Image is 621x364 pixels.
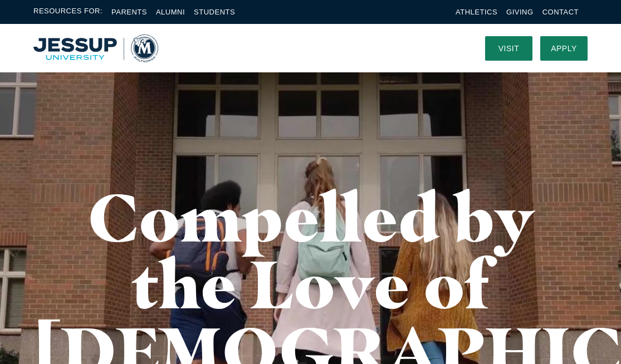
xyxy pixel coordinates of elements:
[33,35,158,62] img: Multnomah University Logo
[194,8,235,16] a: Students
[33,6,102,18] span: Resources For:
[542,8,579,16] a: Contact
[33,35,158,62] a: Home
[156,8,185,16] a: Alumni
[485,36,532,61] a: Visit
[540,36,588,61] a: Apply
[111,8,147,16] a: Parents
[506,8,534,16] a: Giving
[456,8,497,16] a: Athletics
